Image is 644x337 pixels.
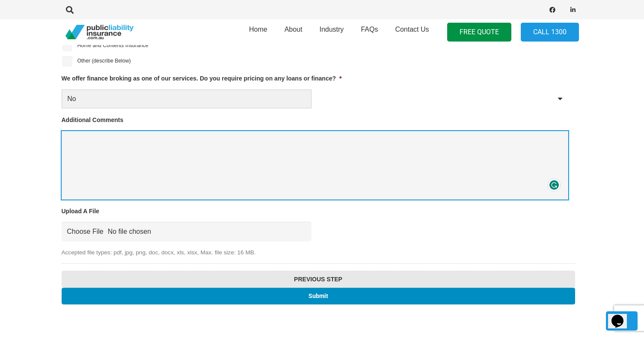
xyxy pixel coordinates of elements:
[62,288,575,304] input: Submit
[65,25,134,40] a: pli_logotransparent
[311,17,352,48] a: Industry
[608,303,635,328] iframe: chat widget
[521,23,579,42] a: Call 1300
[319,26,344,33] span: Industry
[386,17,437,48] a: Contact Us
[62,242,568,257] span: Accepted file types: pdf, jpg, png, doc, docx, xls, xlsx, Max. file size: 16 MB.
[62,6,79,14] a: Search
[276,17,311,48] a: About
[352,17,386,48] a: FAQs
[567,4,579,16] a: LinkedIn
[361,26,378,33] span: FAQs
[249,26,267,33] span: Home
[62,75,342,82] label: We offer finance broking as one of our services. Do you require pricing on any loans or finance?
[606,311,638,331] a: Back to top
[546,4,558,16] a: Facebook
[62,207,99,215] label: Upload A File
[77,57,131,65] label: Other (describe Below)
[240,17,276,48] a: Home
[62,116,124,124] label: Additional Comments
[77,42,148,49] label: Home and Contents Insurance
[447,23,511,42] a: FREE QUOTE
[62,271,575,288] input: Previous Step
[395,26,429,33] span: Contact Us
[285,26,303,33] span: About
